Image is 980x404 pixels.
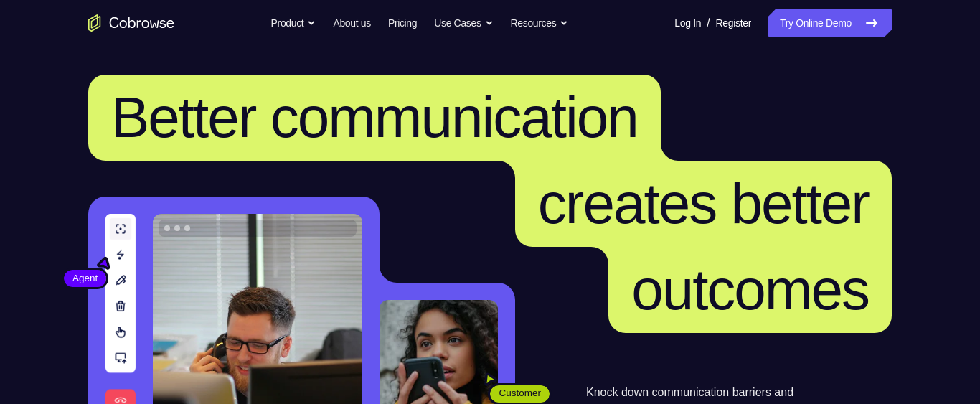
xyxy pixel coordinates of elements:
[434,9,493,37] button: Use Cases
[716,9,751,37] a: Register
[88,14,174,32] a: Go to the home page
[511,9,569,37] button: Resources
[111,85,638,149] span: Better communication
[707,14,710,32] span: /
[768,9,892,37] a: Try Online Demo
[674,9,701,37] a: Log In
[333,9,370,37] a: About us
[631,258,869,321] span: outcomes
[538,172,869,235] span: creates better
[388,9,417,37] a: Pricing
[271,9,316,37] button: Product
